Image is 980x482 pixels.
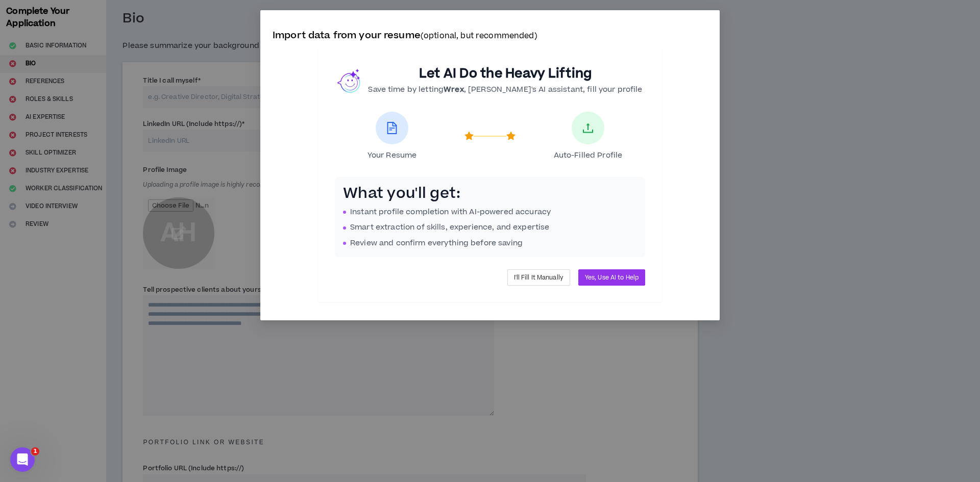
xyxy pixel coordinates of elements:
[31,447,39,455] span: 1
[554,150,623,161] span: Auto-Filled Profile
[582,122,594,134] span: upload
[692,10,720,38] button: Close
[585,273,639,283] span: Yes, Use AI to Help
[578,269,645,286] button: Yes, Use AI to Help
[343,238,637,249] li: Review and confirm everything before saving
[337,68,362,93] img: wrex.png
[10,447,35,472] iframe: Intercom live chat
[514,273,563,283] span: I'll Fill It Manually
[386,122,398,134] span: file-text
[368,84,642,95] p: Save time by letting , [PERSON_NAME]'s AI assistant, fill your profile
[444,84,464,95] b: Wrex
[343,185,637,202] h3: What you'll get:
[506,132,516,141] span: star
[421,31,537,41] small: (optional, but recommended)
[507,269,570,286] button: I'll Fill It Manually
[343,222,637,233] li: Smart extraction of skills, experience, and expertise
[368,66,642,82] h2: Let AI Do the Heavy Lifting
[464,132,474,141] span: star
[367,150,417,161] span: Your Resume
[343,207,637,218] li: Instant profile completion with AI-powered accuracy
[273,29,707,43] p: Import data from your resume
